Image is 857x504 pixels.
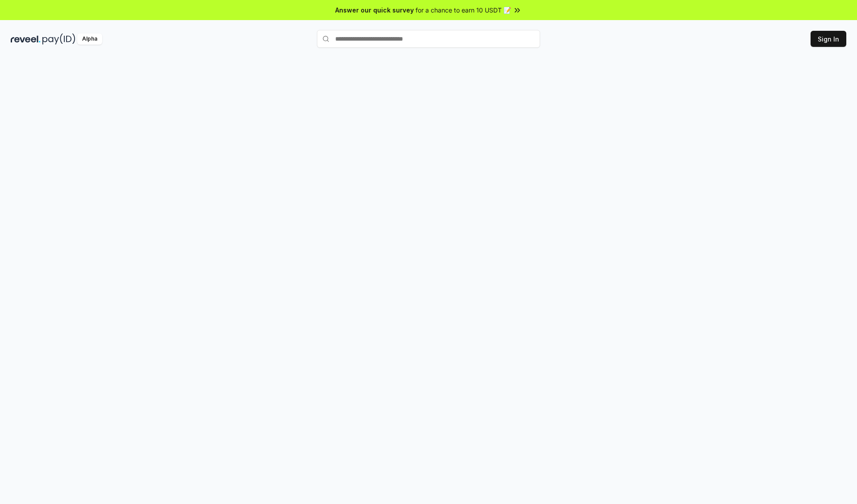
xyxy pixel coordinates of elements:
button: Sign In [811,31,846,47]
span: Answer our quick survey [335,5,414,15]
img: pay_id [42,33,75,45]
span: for a chance to earn 10 USDT 📝 [416,5,511,15]
div: Alpha [77,33,102,45]
img: reveel_dark [11,33,41,45]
